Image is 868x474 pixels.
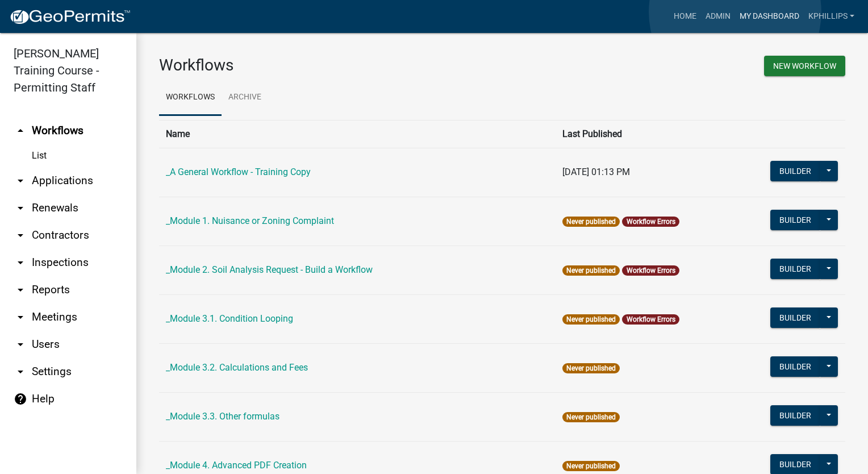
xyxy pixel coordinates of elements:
[159,56,494,75] h3: Workflows
[562,167,630,177] span: [DATE] 01:13 PM
[770,356,820,377] button: Builder
[14,174,27,188] i: arrow_drop_down
[764,56,845,76] button: New Workflow
[556,120,733,148] th: Last Published
[222,80,268,116] a: Archive
[166,411,279,422] a: _Module 3.3. Other formulas
[14,201,27,215] i: arrow_drop_down
[166,313,293,324] a: _Module 3.1. Condition Looping
[562,412,620,422] span: Never published
[669,6,701,27] a: Home
[627,218,675,226] a: Workflow Errors
[14,228,27,242] i: arrow_drop_down
[770,210,820,230] button: Builder
[804,6,859,27] a: kphillips
[627,315,675,323] a: Workflow Errors
[14,365,27,379] i: arrow_drop_down
[770,307,820,328] button: Builder
[627,267,675,275] a: Workflow Errors
[159,120,556,148] th: Name
[166,460,307,471] a: _Module 4. Advanced PDF Creation
[562,265,620,276] span: Never published
[166,167,311,177] a: _A General Workflow - Training Copy
[735,6,804,27] a: My Dashboard
[562,363,620,373] span: Never published
[562,461,620,471] span: Never published
[14,124,27,138] i: arrow_drop_up
[166,264,373,275] a: _Module 2. Soil Analysis Request - Build a Workflow
[14,392,27,406] i: help
[166,215,334,226] a: _Module 1. Nuisance or Zoning Complaint
[14,310,27,324] i: arrow_drop_down
[166,362,308,373] a: _Module 3.2. Calculations and Fees
[770,405,820,426] button: Builder
[14,256,27,269] i: arrow_drop_down
[562,314,620,325] span: Never published
[770,161,820,181] button: Builder
[701,6,735,27] a: Admin
[770,259,820,279] button: Builder
[14,338,27,351] i: arrow_drop_down
[159,80,222,116] a: Workflows
[14,283,27,297] i: arrow_drop_down
[562,217,620,227] span: Never published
